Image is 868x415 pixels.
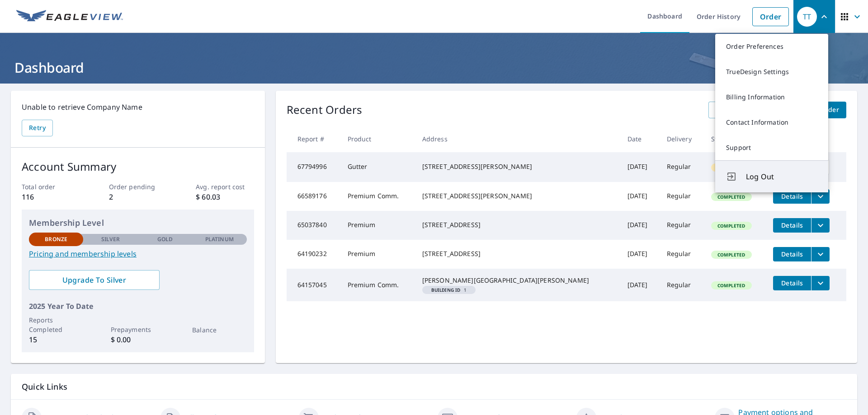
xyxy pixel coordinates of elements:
[715,59,828,84] a: TrueDesign Settings
[773,218,811,233] button: detailsBtn-65037840
[22,182,80,191] p: Total order
[620,211,660,240] td: [DATE]
[797,7,817,27] div: TT
[22,159,254,175] p: Account Summary
[715,84,828,110] a: Billing Information
[196,191,254,202] p: $ 60.03
[712,223,750,229] span: Completed
[715,110,828,135] a: Contact Information
[29,122,46,134] span: Retry
[157,235,173,243] p: Gold
[22,102,254,112] p: Unable to retrieve Company Name
[620,269,660,301] td: [DATE]
[660,269,704,301] td: Regular
[431,288,461,292] em: Building ID
[811,276,830,290] button: filesDropdownBtn-64157045
[422,276,613,285] div: [PERSON_NAME][GEOGRAPHIC_DATA][PERSON_NAME]
[715,34,828,59] a: Order Preferences
[22,191,80,202] p: 116
[287,126,340,152] th: Report #
[340,211,415,240] td: Premium
[340,182,415,211] td: Premium Comm.
[29,301,247,312] p: 2025 Year To Date
[205,235,234,243] p: Platinum
[660,240,704,269] td: Regular
[752,7,789,26] a: Order
[29,315,83,334] p: Reports Completed
[287,102,363,118] p: Recent Orders
[340,152,415,182] td: Gutter
[704,126,766,152] th: Status
[620,152,660,182] td: [DATE]
[778,250,806,258] span: Details
[422,220,613,229] div: [STREET_ADDRESS]
[746,171,817,182] span: Log Out
[773,189,811,204] button: detailsBtn-66589176
[715,135,828,160] a: Support
[778,279,806,287] span: Details
[29,270,160,290] a: Upgrade To Silver
[811,218,830,233] button: filesDropdownBtn-65037840
[708,102,773,118] a: View All Orders
[109,191,167,202] p: 2
[196,182,254,191] p: Avg. report cost
[811,189,830,204] button: filesDropdownBtn-66589176
[29,217,247,229] p: Membership Level
[340,269,415,301] td: Premium Comm.
[111,325,165,334] p: Prepayments
[22,120,53,136] button: Retry
[192,325,246,335] p: Balance
[778,221,806,229] span: Details
[36,275,152,285] span: Upgrade To Silver
[773,247,811,261] button: detailsBtn-64190232
[620,126,660,152] th: Date
[45,235,67,243] p: Bronze
[778,192,806,201] span: Details
[422,191,613,201] div: [STREET_ADDRESS][PERSON_NAME]
[712,194,750,200] span: Completed
[660,152,704,182] td: Regular
[660,126,704,152] th: Delivery
[712,282,750,289] span: Completed
[415,126,620,152] th: Address
[111,334,165,345] p: $ 0.00
[660,182,704,211] td: Regular
[620,182,660,211] td: [DATE]
[712,252,750,258] span: Completed
[426,288,472,292] span: 1
[422,162,613,171] div: [STREET_ADDRESS][PERSON_NAME]
[773,276,811,290] button: detailsBtn-64157045
[715,160,828,192] button: Log Out
[16,10,123,23] img: EV Logo
[101,235,120,243] p: Silver
[29,248,247,259] a: Pricing and membership levels
[712,164,743,171] span: Created
[422,249,613,258] div: [STREET_ADDRESS]
[660,211,704,240] td: Regular
[11,58,857,77] h1: Dashboard
[22,381,846,392] p: Quick Links
[340,240,415,269] td: Premium
[29,334,83,345] p: 15
[287,211,340,240] td: 65037840
[287,240,340,269] td: 64190232
[287,182,340,211] td: 66589176
[287,269,340,301] td: 64157045
[340,126,415,152] th: Product
[287,152,340,182] td: 67794996
[109,182,167,191] p: Order pending
[620,240,660,269] td: [DATE]
[811,247,830,261] button: filesDropdownBtn-64190232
